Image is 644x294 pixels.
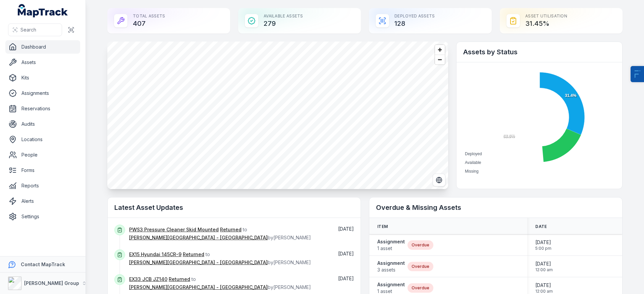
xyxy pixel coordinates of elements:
[435,55,445,64] button: Zoom out
[376,203,615,212] h2: Overdue & Missing Assets
[408,283,433,293] div: Overdue
[20,26,36,33] span: Search
[535,282,553,289] span: [DATE]
[129,276,167,283] a: EX33 JCB JZ140
[535,224,547,229] span: Date
[5,102,80,115] a: Reservations
[377,245,405,252] span: 1 asset
[433,174,445,186] button: Switch to Satellite View
[535,239,551,251] time: 27/06/2025, 5:00:00 pm
[338,226,354,232] time: 11/08/2025, 10:34:01 am
[463,47,615,57] h2: Assets by Status
[465,160,481,165] span: Available
[377,260,405,273] a: Assignment3 assets
[169,276,190,283] a: Returned
[535,239,551,246] span: [DATE]
[129,259,268,266] a: [PERSON_NAME][GEOGRAPHIC_DATA] - [GEOGRAPHIC_DATA]
[338,276,354,281] time: 08/08/2025, 11:46:18 am
[129,251,181,258] a: EX15 Hyundai 145CR-9
[338,226,354,232] span: [DATE]
[377,224,388,229] span: Item
[5,148,80,162] a: People
[465,152,482,156] span: Deployed
[535,282,553,294] time: 31/07/2025, 12:00:00 am
[338,276,354,281] span: [DATE]
[5,71,80,84] a: Kits
[220,226,241,233] a: Returned
[129,234,268,241] a: [PERSON_NAME][GEOGRAPHIC_DATA] - [GEOGRAPHIC_DATA]
[8,23,62,36] button: Search
[5,133,80,146] a: Locations
[377,267,405,273] span: 3 assets
[107,42,448,189] canvas: Map
[129,227,311,240] span: to by [PERSON_NAME]
[5,56,80,69] a: Assets
[183,251,204,258] a: Returned
[338,251,354,256] span: [DATE]
[535,289,553,294] span: 12:00 am
[535,260,553,273] time: 04/08/2025, 12:00:00 am
[5,86,80,100] a: Assignments
[5,40,80,54] a: Dashboard
[535,267,553,273] span: 12:00 am
[408,240,433,250] div: Overdue
[377,260,405,267] strong: Assignment
[114,203,354,212] h2: Latest Asset Updates
[129,226,219,233] a: PWS3 Pressure Cleaner Skid Mounted
[5,179,80,192] a: Reports
[377,238,405,245] strong: Assignment
[377,281,405,288] strong: Assignment
[5,117,80,131] a: Audits
[535,246,551,251] span: 5:00 pm
[5,194,80,208] a: Alerts
[18,4,68,17] a: MapTrack
[465,169,479,174] span: Missing
[5,210,80,223] a: Settings
[408,262,433,271] div: Overdue
[535,260,553,267] span: [DATE]
[129,251,311,265] span: to by [PERSON_NAME]
[21,261,65,267] strong: Contact MapTrack
[129,284,268,291] a: [PERSON_NAME][GEOGRAPHIC_DATA] - [GEOGRAPHIC_DATA]
[129,276,311,290] span: to by [PERSON_NAME]
[338,251,354,256] time: 08/08/2025, 12:15:08 pm
[24,280,79,286] strong: [PERSON_NAME] Group
[435,45,445,55] button: Zoom in
[377,238,405,252] a: Assignment1 asset
[5,164,80,177] a: Forms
